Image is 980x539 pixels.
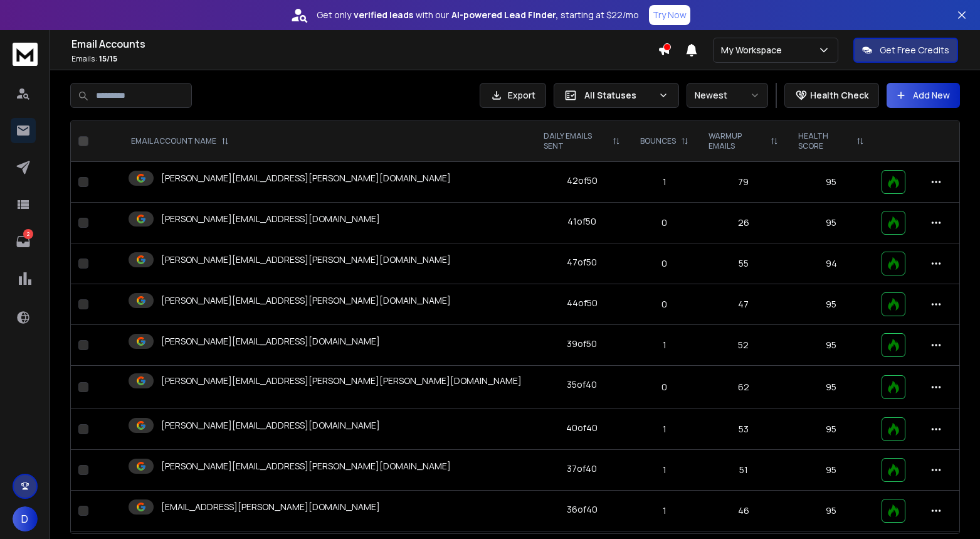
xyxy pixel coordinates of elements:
[544,131,608,151] p: DAILY EMAILS SENT
[131,136,229,146] div: EMAIL ACCOUNT NAME
[649,5,690,25] button: Try Now
[638,381,691,393] p: 0
[13,506,38,531] button: D
[810,89,868,102] p: Health Check
[880,44,949,56] p: Get Free Credits
[638,298,691,311] p: 0
[71,36,658,51] h1: Email Accounts
[788,284,874,325] td: 95
[640,136,676,146] p: BOUNCES
[480,83,546,108] button: Export
[784,83,879,108] button: Health Check
[161,172,451,184] p: [PERSON_NAME][EMAIL_ADDRESS][PERSON_NAME][DOMAIN_NAME]
[161,294,451,307] p: [PERSON_NAME][EMAIL_ADDRESS][PERSON_NAME][DOMAIN_NAME]
[698,284,788,325] td: 47
[638,423,691,435] p: 1
[638,216,691,229] p: 0
[567,462,597,475] div: 37 of 40
[788,203,874,243] td: 95
[788,491,874,531] td: 95
[721,44,787,56] p: My Workspace
[638,339,691,351] p: 1
[687,83,768,108] button: Newest
[788,325,874,366] td: 95
[698,203,788,243] td: 26
[567,338,597,350] div: 39 of 50
[788,409,874,450] td: 95
[798,131,851,151] p: HEALTH SCORE
[698,162,788,203] td: 79
[23,229,33,239] p: 2
[698,366,788,409] td: 62
[788,366,874,409] td: 95
[638,464,691,476] p: 1
[161,253,451,266] p: [PERSON_NAME][EMAIL_ADDRESS][PERSON_NAME][DOMAIN_NAME]
[161,501,380,513] p: [EMAIL_ADDRESS][PERSON_NAME][DOMAIN_NAME]
[567,378,597,391] div: 35 of 40
[584,89,653,102] p: All Statuses
[887,83,960,108] button: Add New
[161,213,380,225] p: [PERSON_NAME][EMAIL_ADDRESS][DOMAIN_NAME]
[788,162,874,203] td: 95
[638,257,691,270] p: 0
[567,297,598,309] div: 44 of 50
[11,229,36,254] a: 2
[451,9,558,21] strong: AI-powered Lead Finder,
[853,38,958,63] button: Get Free Credits
[638,504,691,517] p: 1
[698,491,788,531] td: 46
[788,243,874,284] td: 94
[99,53,117,64] span: 15 / 15
[354,9,413,21] strong: verified leads
[566,422,598,434] div: 40 of 40
[567,215,596,228] div: 41 of 50
[13,43,38,66] img: logo
[161,460,451,472] p: [PERSON_NAME][EMAIL_ADDRESS][PERSON_NAME][DOMAIN_NAME]
[567,256,597,269] div: 47 of 50
[567,503,598,516] div: 36 of 40
[698,450,788,491] td: 51
[788,450,874,491] td: 95
[653,9,687,21] p: Try Now
[698,409,788,450] td: 53
[161,375,522,387] p: [PERSON_NAME][EMAIL_ADDRESS][PERSON_NAME][PERSON_NAME][DOMAIN_NAME]
[698,325,788,366] td: 52
[317,9,639,21] p: Get only with our starting at $22/mo
[161,335,380,348] p: [PERSON_NAME][EMAIL_ADDRESS][DOMAIN_NAME]
[71,54,658,64] p: Emails :
[709,131,766,151] p: WARMUP EMAILS
[161,419,380,432] p: [PERSON_NAME][EMAIL_ADDRESS][DOMAIN_NAME]
[638,176,691,188] p: 1
[567,174,598,187] div: 42 of 50
[698,243,788,284] td: 55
